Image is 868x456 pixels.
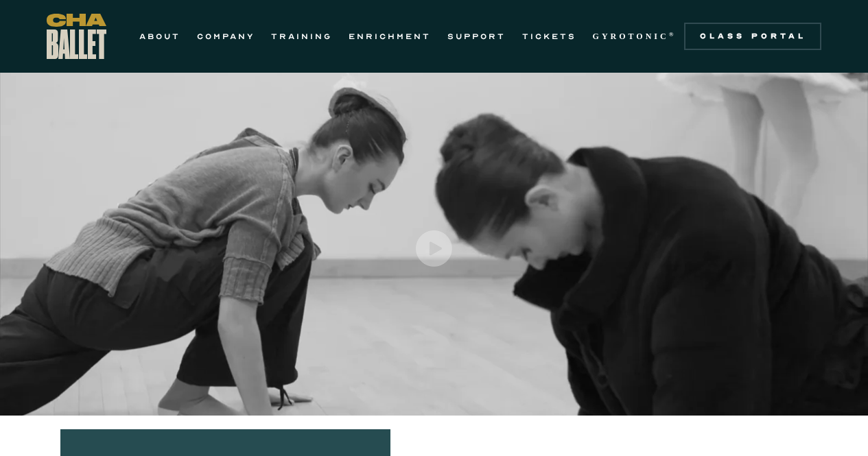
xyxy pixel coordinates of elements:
[593,28,677,45] a: GYROTONIC®
[349,28,431,45] a: ENRICHMENT
[447,28,506,45] a: SUPPORT
[271,28,332,45] a: TRAINING
[197,28,255,45] a: COMPANY
[139,28,180,45] a: ABOUT
[684,23,821,50] a: Class Portal
[522,28,576,45] a: TICKETS
[47,14,106,59] a: home
[593,32,669,41] strong: GYROTONIC
[669,31,677,38] sup: ®
[692,31,813,42] div: Class Portal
